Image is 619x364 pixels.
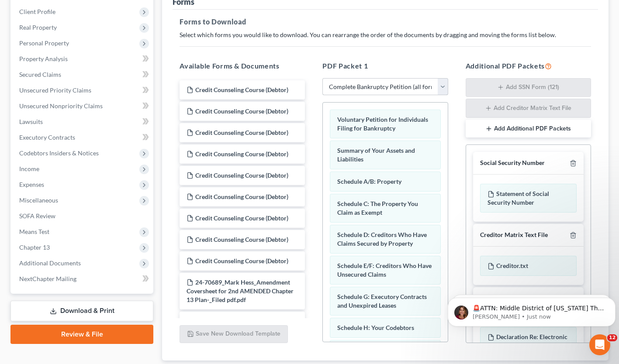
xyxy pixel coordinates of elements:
[195,236,288,243] span: Credit Counseling Course (Debtor)
[195,129,288,136] span: Credit Counseling Course (Debtor)
[19,55,68,62] span: Property Analysis
[12,271,153,287] a: NextChapter Mailing
[19,8,55,15] span: Client Profile
[19,228,49,235] span: Means Test
[187,317,288,333] span: 24-70689_Mark Hess_2nd AMENDED Chapter 13 Plan_filed-pdf
[12,98,153,114] a: Unsecured Nonpriority Claims
[589,334,610,355] iframe: Intercom live chat
[19,244,50,251] span: Chapter 13
[195,86,288,93] span: Credit Counseling Course (Debtor)
[19,259,81,267] span: Additional Documents
[19,181,44,188] span: Expenses
[195,107,288,115] span: Credit Counseling Course (Debtor)
[195,172,288,179] span: Credit Counseling Course (Debtor)
[12,130,153,145] a: Executory Contracts
[19,39,69,47] span: Personal Property
[19,212,55,220] span: SOFA Review
[337,293,427,309] span: Schedule G: Executory Contracts and Unexpired Leases
[480,159,545,167] div: Social Security Number
[480,231,548,239] div: Creditor Matrix Text File
[12,208,153,224] a: SOFA Review
[10,325,153,344] a: Review & File
[180,17,591,27] h5: Forms to Download
[337,178,401,185] span: Schedule A/B: Property
[12,67,153,82] a: Secured Claims
[337,231,427,247] span: Schedule D: Creditors Who Have Claims Secured by Property
[444,279,619,340] iframe: Intercom notifications message
[12,51,153,67] a: Property Analysis
[180,31,591,39] p: Select which forms you would like to download. You can rearrange the order of the documents by dr...
[195,214,288,222] span: Credit Counseling Course (Debtor)
[19,165,39,172] span: Income
[480,184,577,213] div: Statement of Social Security Number
[19,275,76,282] span: NextChapter Mailing
[195,193,288,200] span: Credit Counseling Course (Debtor)
[19,134,75,141] span: Executory Contracts
[195,150,288,158] span: Credit Counseling Course (Debtor)
[19,86,91,94] span: Unsecured Priority Claims
[337,200,418,216] span: Schedule C: The Property You Claim as Exempt
[195,257,288,264] span: Credit Counseling Course (Debtor)
[337,324,414,331] span: Schedule H: Your Codebtors
[19,118,43,125] span: Lawsuits
[337,147,415,163] span: Summary of Your Assets and Liabilities
[322,61,448,71] h5: PDF Packet 1
[337,116,428,132] span: Voluntary Petition for Individuals Filing for Bankruptcy
[607,334,617,341] span: 12
[12,82,153,98] a: Unsecured Priority Claims
[19,24,57,31] span: Real Property
[12,114,153,130] a: Lawsuits
[19,71,61,78] span: Secured Claims
[180,325,288,343] button: Save New Download Template
[19,196,58,204] span: Miscellaneous
[466,61,591,71] h5: Additional PDF Packets
[10,301,153,321] a: Download & Print
[466,120,591,138] button: Add Additional PDF Packets
[19,149,99,157] span: Codebtors Insiders & Notices
[466,99,591,118] button: Add Creditor Matrix Text File
[466,78,591,97] button: Add SSN Form (121)
[187,278,294,303] span: 24-70689_Mark Hess_Amendment Coversheet for 2nd AMENDED Chapter 13 Plan-_Filed pdf.pdf
[19,102,103,110] span: Unsecured Nonpriority Claims
[337,262,432,278] span: Schedule E/F: Creditors Who Have Unsecured Claims
[480,256,577,276] div: Creditor.txt
[180,61,305,71] h5: Available Forms & Documents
